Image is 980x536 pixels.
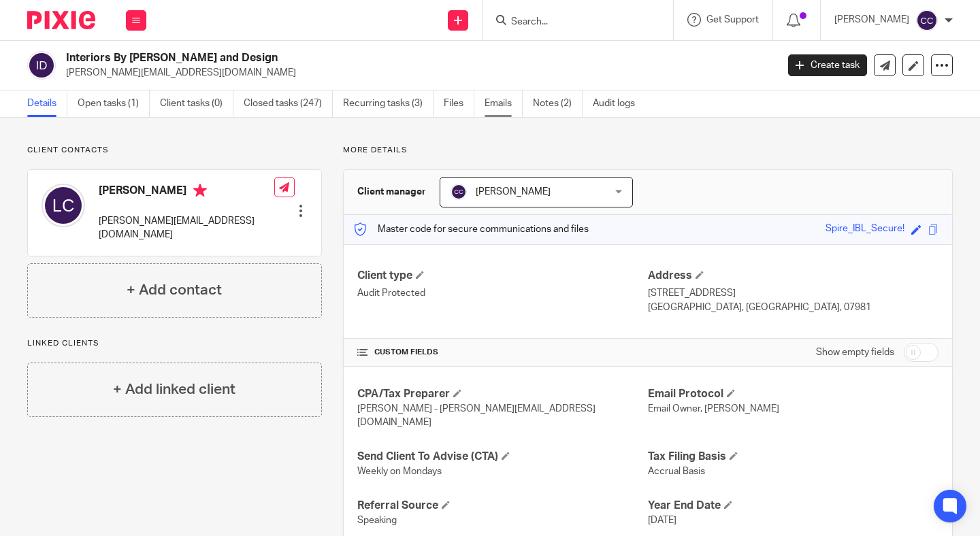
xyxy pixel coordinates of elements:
[357,499,648,513] h4: Referral Source
[343,145,953,156] p: More details
[834,13,909,27] p: [PERSON_NAME]
[648,404,779,414] span: Email Owner, [PERSON_NAME]
[357,185,426,199] h3: Client manager
[816,346,894,359] label: Show empty fields
[99,214,274,242] p: [PERSON_NAME][EMAIL_ADDRESS][DOMAIN_NAME]
[160,90,233,117] a: Client tasks (0)
[357,404,595,427] span: [PERSON_NAME] - [PERSON_NAME][EMAIL_ADDRESS][DOMAIN_NAME]
[357,387,648,401] h4: CPA/Tax Preparer
[27,90,67,117] a: Details
[99,184,274,201] h4: [PERSON_NAME]
[244,90,333,117] a: Closed tasks (247)
[533,90,583,117] a: Notes (2)
[357,467,442,476] span: Weekly on Mondays
[357,450,648,464] h4: Send Client To Advise (CTA)
[354,222,589,236] p: Master code for secure communications and files
[648,467,705,476] span: Accrual Basis
[476,187,551,197] span: [PERSON_NAME]
[66,51,627,65] h2: Interiors By [PERSON_NAME] and Design
[648,286,938,300] p: [STREET_ADDRESS]
[706,15,759,24] span: Get Support
[648,516,676,525] span: [DATE]
[444,90,474,117] a: Files
[42,184,85,227] img: svg%3E
[593,90,645,117] a: Audit logs
[357,286,648,300] p: Audit Protected
[27,338,322,349] p: Linked clients
[66,66,768,80] p: [PERSON_NAME][EMAIL_ADDRESS][DOMAIN_NAME]
[27,11,95,29] img: Pixie
[510,16,632,29] input: Search
[485,90,523,117] a: Emails
[788,54,867,76] a: Create task
[451,184,467,200] img: svg%3E
[648,301,938,314] p: [GEOGRAPHIC_DATA], [GEOGRAPHIC_DATA], 07981
[357,516,397,525] span: Speaking
[113,379,235,400] h4: + Add linked client
[648,387,938,401] h4: Email Protocol
[127,280,222,301] h4: + Add contact
[648,499,938,513] h4: Year End Date
[78,90,150,117] a: Open tasks (1)
[27,145,322,156] p: Client contacts
[343,90,434,117] a: Recurring tasks (3)
[357,269,648,283] h4: Client type
[916,10,938,31] img: svg%3E
[826,222,904,237] div: Spire_IBL_Secure!
[193,184,207,197] i: Primary
[648,269,938,283] h4: Address
[648,450,938,464] h4: Tax Filing Basis
[27,51,56,80] img: svg%3E
[357,347,648,358] h4: CUSTOM FIELDS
